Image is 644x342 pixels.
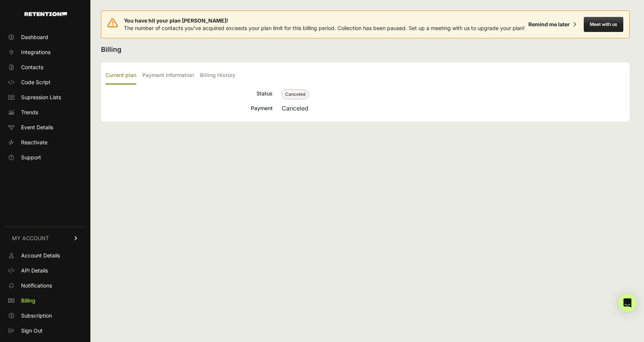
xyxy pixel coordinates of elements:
[525,18,579,31] button: Remind me later
[5,76,86,88] a: Code Script
[101,44,630,55] h2: Billing
[584,17,623,32] button: Meet with us
[5,106,86,118] a: Trends
[200,67,235,85] label: Billing History
[21,109,38,116] span: Trends
[124,17,525,24] span: You have hit your plan [PERSON_NAME]!
[5,46,86,58] a: Integrations
[5,310,86,322] a: Subscription
[5,265,86,277] a: API Details
[282,89,309,99] span: Canceled
[21,64,43,71] span: Contacts
[105,104,273,113] div: Payment
[5,121,86,133] a: Event Details
[21,48,50,56] span: Integrations
[5,136,86,148] a: Reactivate
[105,67,136,85] label: Current plan
[282,104,625,113] div: Canceled
[5,250,86,262] a: Account Details
[5,325,86,337] a: Sign Out
[21,154,41,161] span: Support
[21,94,61,101] span: Supression Lists
[5,151,86,163] a: Support
[5,61,86,73] a: Contacts
[21,282,52,289] span: Notifications
[5,91,86,103] a: Supression Lists
[21,124,53,131] span: Event Details
[21,267,48,274] span: API Details
[21,139,47,146] span: Reactivate
[618,294,636,312] div: Open Intercom Messenger
[5,31,86,43] a: Dashboard
[21,79,50,86] span: Code Script
[105,89,273,99] div: Status
[21,312,52,319] span: Subscription
[124,25,525,31] span: The number of contacts you've acquired exceeds your plan limit for this billing period. Collectio...
[21,33,48,41] span: Dashboard
[21,297,35,304] span: Billing
[5,227,86,250] a: MY ACCOUNT
[21,327,43,334] span: Sign Out
[5,280,86,292] a: Notifications
[24,12,67,16] img: Retention.com
[12,235,49,242] span: MY ACCOUNT
[528,21,570,28] div: Remind me later
[21,252,60,259] span: Account Details
[142,67,194,85] label: Payment Information
[5,295,86,307] a: Billing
